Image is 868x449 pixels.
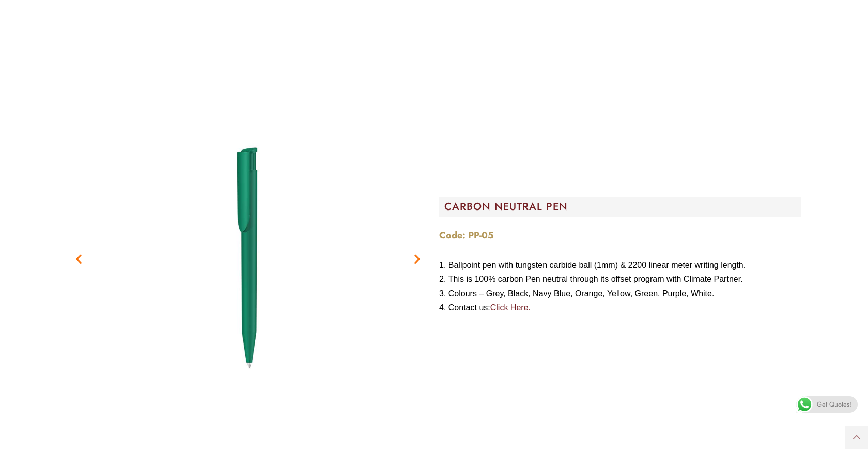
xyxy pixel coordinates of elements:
li: Ballpoint pen with tungsten carbide ball (1mm) & 2200 linear meter writing length. [439,258,801,273]
h2: CARBON NEUTRAL PEN [444,202,801,212]
div: Previous slide [72,252,85,265]
span: Get Quotes! [817,396,851,413]
strong: Code: PP-05 [439,229,494,242]
div: 4 / 8 [67,78,429,440]
li: Colours – Grey, Black, Navy Blue, Orange, Yellow, Green, Purple, White. [439,287,801,301]
div: Image Carousel [67,78,429,440]
li: This is 100% carbon Pen neutral through its offset program with Climate Partner. [439,272,801,287]
a: Click Here. [490,303,531,312]
div: Next slide [411,252,424,265]
img: pp-05-green [67,78,429,440]
li: Contact us: [439,301,801,315]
